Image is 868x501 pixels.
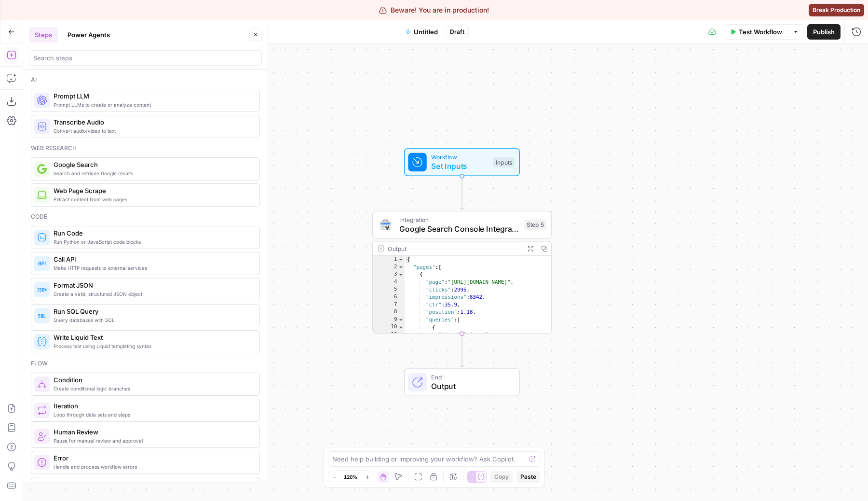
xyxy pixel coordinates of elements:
[31,359,260,368] div: Flow
[398,256,404,264] span: Toggle code folding, rows 1 through 1090
[372,148,552,176] div: WorkflowSet InputsInputs
[399,223,520,235] span: Google Search Console Integration
[33,53,258,63] input: Search steps
[398,316,404,324] span: Toggle code folding, rows 9 through 55
[54,160,252,169] span: Google Search
[31,144,260,153] div: Web research
[431,160,488,172] span: Set Inputs
[379,5,489,15] div: Beware! You are in production!
[399,24,444,40] button: Untitled
[525,220,547,230] div: Step 5
[54,385,252,392] span: Create conditional logic branches
[54,186,252,195] span: Web Page Scrape
[54,101,252,109] span: Prompt LLMs to create or analyze content
[54,195,252,203] span: Extract content from web pages
[431,373,510,382] span: End
[54,375,252,385] span: Condition
[431,153,488,162] span: Workflow
[380,220,392,230] img: google-search-console.svg
[54,238,252,246] span: Run Python or JavaScript code blocks
[398,264,404,271] span: Toggle code folding, rows 2 through 1083
[372,211,552,334] div: IntegrationGoogle Search Console IntegrationStep 5Output{ "pages":[ { "page":"[URL][DOMAIN_NAME]"...
[373,264,405,271] div: 2
[516,471,540,483] button: Paste
[373,278,405,286] div: 4
[431,380,510,392] span: Output
[54,306,252,316] span: Run SQL Query
[809,4,864,16] button: Break Production
[54,427,252,437] span: Human Review
[54,342,252,350] span: Process text using Liquid templating syntax
[724,24,788,40] button: Test Workflow
[54,411,252,418] span: Loop through data sets and steps
[54,463,252,471] span: Handle and process workflow errors
[54,91,252,101] span: Prompt LLM
[490,471,513,483] button: Copy
[373,293,405,301] div: 6
[373,301,405,309] div: 7
[344,473,357,481] span: 120%
[807,24,841,40] button: Publish
[388,244,520,253] div: Output
[54,254,252,264] span: Call API
[373,286,405,294] div: 5
[54,117,252,127] span: Transcribe Audio
[54,290,252,298] span: Create a valid, structured JSON object
[373,331,405,339] div: 11
[739,27,782,37] span: Test Workflow
[62,27,116,42] button: Power Agents
[54,169,252,177] span: Search and retrieve Google results
[372,368,552,396] div: EndOutput
[54,264,252,272] span: Make HTTP requests to external services
[54,453,252,463] span: Error
[31,212,260,221] div: Code
[460,334,463,367] g: Edge from step_5 to end
[54,228,252,238] span: Run Code
[373,316,405,324] div: 9
[54,127,252,135] span: Convert audio/video to text
[493,157,515,167] div: Inputs
[373,256,405,264] div: 1
[494,473,509,481] span: Copy
[373,271,405,279] div: 3
[29,27,58,42] button: Steps
[460,176,463,210] g: Edge from start to step_5
[373,324,405,332] div: 10
[54,316,252,324] span: Query databases with SQL
[54,437,252,445] span: Pause for manual review and approval
[813,6,860,14] span: Break Production
[54,333,252,342] span: Write Liquid Text
[54,401,252,411] span: Iteration
[813,27,835,37] span: Publish
[414,27,438,37] span: Untitled
[398,271,404,279] span: Toggle code folding, rows 3 through 56
[399,215,520,224] span: Integration
[520,473,536,481] span: Paste
[450,28,464,36] span: Draft
[31,75,260,84] div: Ai
[398,324,404,332] span: Toggle code folding, rows 10 through 18
[373,309,405,317] div: 8
[54,280,252,290] span: Format JSON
